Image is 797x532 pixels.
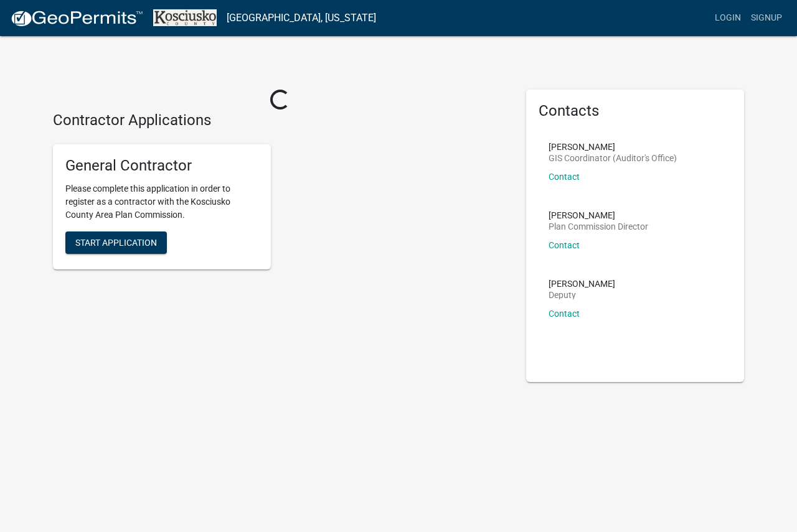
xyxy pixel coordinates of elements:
[549,222,648,231] p: Plan Commission Director
[53,111,507,129] h4: Contractor Applications
[746,6,787,30] a: Signup
[75,237,157,247] span: Start Application
[549,211,648,220] p: [PERSON_NAME]
[549,240,580,250] a: Contact
[710,6,746,30] a: Login
[65,157,258,175] h5: General Contractor
[549,172,580,182] a: Contact
[549,309,580,319] a: Contact
[549,154,677,162] p: GIS Coordinator (Auditor's Office)
[65,182,258,222] p: Please complete this application in order to register as a contractor with the Kosciusko County A...
[549,142,677,151] p: [PERSON_NAME]
[539,102,732,120] h5: Contacts
[53,111,507,279] wm-workflow-list-section: Contractor Applications
[227,7,376,29] a: [GEOGRAPHIC_DATA], [US_STATE]
[549,291,615,299] p: Deputy
[549,279,615,288] p: [PERSON_NAME]
[65,231,167,254] button: Start Application
[153,9,217,26] img: Kosciusko County, Indiana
